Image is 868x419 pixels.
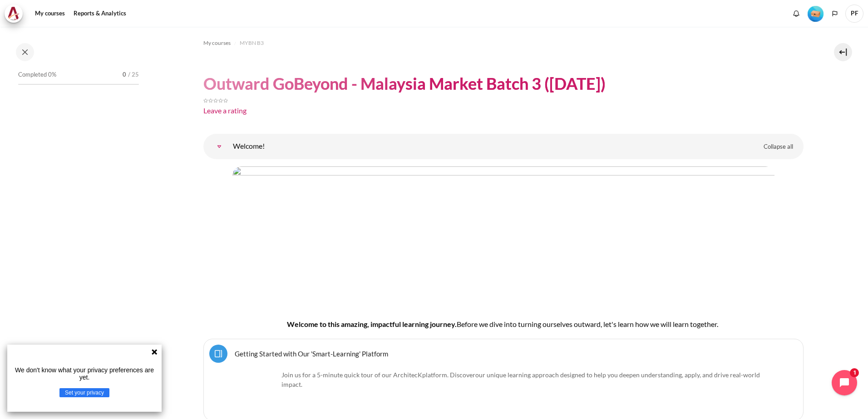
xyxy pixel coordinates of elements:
img: Architeck [7,7,20,20]
a: Getting Started with Our 'Smart-Learning' Platform [235,349,388,358]
nav: Navigation bar [203,36,804,50]
img: Level #1 [808,6,824,22]
span: My courses [203,39,231,47]
a: My courses [32,5,68,23]
span: our unique learning approach designed to help you deepen understanding, apply, and drive real-wor... [281,371,760,388]
p: We don't know what your privacy preferences are yet. [11,366,158,381]
span: 0 [123,70,126,79]
div: Show notification window with no new notifications [789,7,803,20]
a: Leave a rating [203,106,247,115]
a: Welcome! [210,137,228,156]
span: / 25 [128,70,139,79]
img: platform logo [233,370,278,415]
span: B [457,320,461,328]
span: Collapse all [764,142,793,151]
h1: Outward GoBeyond - Malaysia Market Batch 3 ([DATE]) [203,73,606,94]
span: PF [845,5,863,23]
div: Level #1 [808,5,824,22]
span: MYBN B3 [240,39,264,47]
button: Languages [828,7,842,20]
a: User menu [845,5,863,23]
a: Architeck Architeck [5,5,27,23]
button: Set your privacy [59,388,109,397]
a: Level #1 [804,5,827,22]
a: MYBN B3 [240,38,264,49]
h4: Welcome to this amazing, impactful learning journey. [232,319,774,330]
a: Collapse all [757,139,800,155]
span: . [281,371,760,388]
a: Reports & Analytics [70,5,129,23]
span: Completed 0% [18,70,56,79]
a: My courses [203,38,231,49]
span: efore we dive into turning ourselves outward, let's learn how we will learn together. [461,320,718,328]
p: Join us for a 5-minute quick tour of our ArchitecK platform. Discover [233,370,774,389]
